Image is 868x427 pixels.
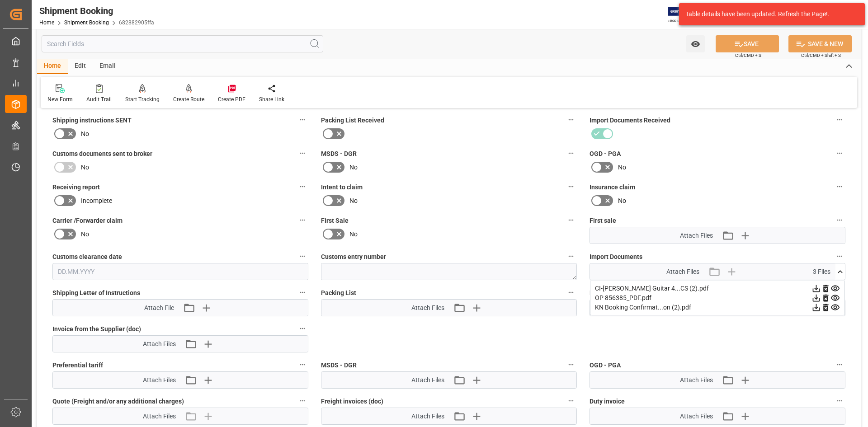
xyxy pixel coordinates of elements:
span: Attach Files [411,303,444,313]
button: Shipping instructions SENT [297,114,308,126]
div: CI-[PERSON_NAME] Guitar 4...CS (2).pdf [595,284,840,293]
input: DD.MM.YYYY [52,263,308,280]
span: Attach Files [143,412,176,421]
span: Attach Files [680,412,713,421]
span: Duty invoice [590,397,625,406]
span: Packing List [321,288,356,298]
div: Create Route [173,95,204,103]
span: Insurance claim [590,183,635,192]
span: Incomplete [81,196,112,206]
span: Attach File [144,303,174,313]
button: Packing List Received [565,114,577,126]
span: No [349,196,358,206]
a: Shipment Booking [64,19,109,26]
div: Edit [68,59,93,74]
span: OGD - PGA [590,361,621,370]
span: Customs entry number [321,252,386,262]
span: First sale [590,216,616,225]
span: No [81,129,89,139]
button: First sale [834,214,845,226]
span: Receiving report [52,183,100,192]
span: OGD - PGA [590,149,621,159]
span: Customs clearance date [52,252,122,262]
span: No [618,163,626,172]
span: Ctrl/CMD + Shift + S [801,52,841,59]
button: Quote (Freight and/or any additional charges) [297,395,308,407]
span: Carrier /Forwarder claim [52,216,123,225]
span: No [81,163,89,172]
button: Intent to claim [565,181,577,192]
span: Ctrl/CMD + S [735,52,761,59]
span: Attach Files [411,412,444,421]
button: SAVE [716,35,779,52]
span: Shipping instructions SENT [52,116,132,125]
button: Packing List [565,286,577,298]
div: Start Tracking [125,95,160,103]
button: MSDS - DGR [565,147,577,159]
input: Search Fields [42,35,323,52]
div: Home [37,59,68,74]
button: OGD - PGA [834,147,845,159]
div: New Form [47,95,73,103]
span: Import Documents Received [590,116,670,125]
span: Quote (Freight and/or any additional charges) [52,397,184,406]
span: Attach Files [680,375,713,385]
div: Shipment Booking [39,4,154,18]
span: Preferential tariff [52,361,103,370]
span: Freight invoices (doc) [321,397,383,406]
span: Attach Files [680,231,713,240]
div: Share Link [259,95,284,103]
div: OP 856385_PDF.pdf [595,293,840,303]
img: Exertis%20JAM%20-%20Email%20Logo.jpg_1722504956.jpg [668,7,699,23]
span: Packing List Received [321,116,384,125]
a: Home [39,19,54,26]
span: No [81,230,89,239]
button: MSDS - DGR [565,359,577,371]
button: Receiving report [297,181,308,192]
button: Carrier /Forwarder claim [297,214,308,226]
span: Shipping Letter of Instructions [52,288,140,298]
span: Attach Files [143,375,176,385]
div: Email [93,59,123,74]
button: Freight invoices (doc) [565,395,577,407]
button: OGD - PGA [834,359,845,371]
span: 3 Files [813,267,830,277]
button: Import Documents [834,250,845,262]
button: Insurance claim [834,181,845,192]
span: Customs documents sent to broker [52,149,152,159]
span: Import Documents [590,252,642,262]
div: Table details have been updated. Refresh the Page!. [685,9,852,19]
span: Attach Files [143,339,176,349]
button: Invoice from the Supplier (doc) [297,323,308,334]
div: Audit Trail [86,95,112,103]
div: KN Booking Confirmat...on (2).pdf [595,303,840,312]
span: Attach Files [411,375,444,385]
span: MSDS - DGR [321,361,357,370]
button: Preferential tariff [297,359,308,371]
span: MSDS - DGR [321,149,357,159]
span: Invoice from the Supplier (doc) [52,324,141,334]
button: Import Documents Received [834,114,845,126]
button: Customs documents sent to broker [297,147,308,159]
span: Intent to claim [321,183,363,192]
button: Customs entry number [565,250,577,262]
div: Create PDF [218,95,245,103]
span: Master [PERSON_NAME] of Lading (doc) [590,288,705,298]
span: First Sale [321,216,349,225]
button: Customs clearance date [297,250,308,262]
button: Shipping Letter of Instructions [297,286,308,298]
span: Attach Files [666,267,699,277]
button: First Sale [565,214,577,226]
span: No [349,230,358,239]
button: Duty invoice [834,395,845,407]
button: open menu [686,35,705,52]
span: No [349,163,358,172]
span: No [618,196,626,206]
button: SAVE & NEW [788,35,852,52]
